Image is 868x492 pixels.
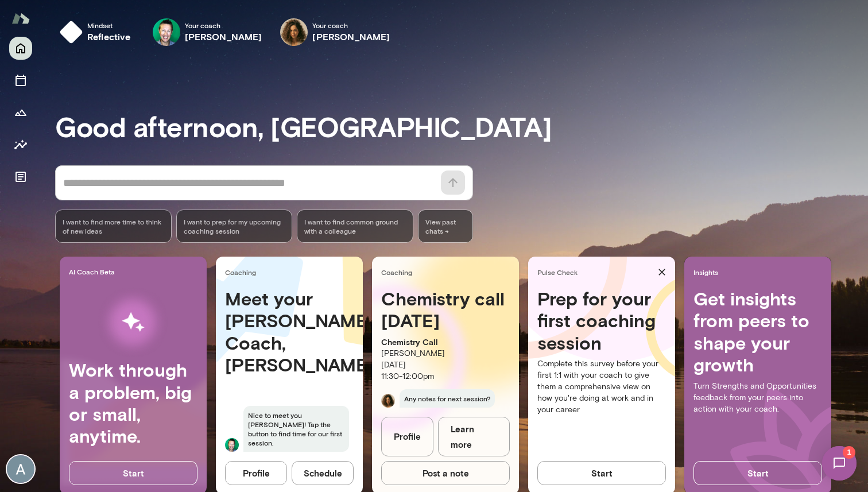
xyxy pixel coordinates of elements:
h4: Get insights from peers to shape your growth [693,288,822,376]
p: Complete this survey before your first 1:1 with your coach to give them a comprehensive view on h... [537,358,666,416]
img: AI Workflows [82,286,184,359]
span: Any notes for next session? [400,389,495,408]
p: [PERSON_NAME] [381,348,510,359]
p: [DATE] [381,359,510,371]
p: Turn Strengths and Opportunities feedback from your peers into action with your coach. [693,381,822,415]
img: Najla [381,394,395,408]
div: I want to find more time to think of new ideas [55,210,172,243]
button: Growth Plan [9,101,32,124]
img: Akarsh Khatagalli [7,455,34,483]
p: 11:30 - 12:00pm [381,371,510,382]
span: Coaching [381,268,514,277]
button: Insights [9,133,32,156]
span: View past chats -> [418,210,473,243]
span: Nice to meet you [PERSON_NAME]! Tap the button to find time for our first session. [243,406,349,452]
span: Your coach [312,21,390,30]
span: Pulse Check [537,268,653,277]
h4: Meet your [PERSON_NAME] Coach, [PERSON_NAME] [225,288,354,376]
button: Start [69,461,197,485]
span: I want to find more time to think of new ideas [63,217,164,235]
h6: [PERSON_NAME] [185,30,262,44]
div: Najla ElmachtoubYour coach[PERSON_NAME] [272,14,398,51]
h4: Work through a problem, big or small, anytime. [69,359,197,447]
span: I want to find common ground with a colleague [304,217,406,235]
h4: Chemistry call [DATE] [381,288,510,332]
button: Start [693,461,822,485]
a: Learn more [438,417,510,456]
span: AI Coach Beta [69,267,202,276]
button: Home [9,37,32,60]
button: Sessions [9,69,32,92]
h3: Good afternoon, [GEOGRAPHIC_DATA] [55,110,868,142]
div: I want to prep for my upcoming coaching session [176,210,293,243]
img: Mento [11,7,30,29]
span: Insights [693,268,827,277]
img: mindset [60,21,83,44]
span: I want to prep for my upcoming coaching session [184,217,285,235]
div: I want to find common ground with a colleague [297,210,413,243]
img: Brian Lawrence [153,18,180,46]
button: Mindsetreflective [55,14,140,51]
a: Profile [381,417,433,456]
h6: reflective [87,30,131,44]
h4: Prep for your first coaching session [537,288,666,354]
img: Brian Lawrence Lawrence [225,438,239,452]
span: Coaching [225,268,358,277]
p: Chemistry Call [381,336,510,348]
button: Post a note [381,461,510,485]
span: Your coach [185,21,262,30]
button: Start [537,461,666,485]
button: Profile [225,461,287,485]
button: Schedule [292,461,354,485]
div: Brian LawrenceYour coach[PERSON_NAME] [145,14,270,51]
span: Mindset [87,21,131,30]
h6: [PERSON_NAME] [312,30,390,44]
img: Najla Elmachtoub [280,18,308,46]
button: Documents [9,165,32,188]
